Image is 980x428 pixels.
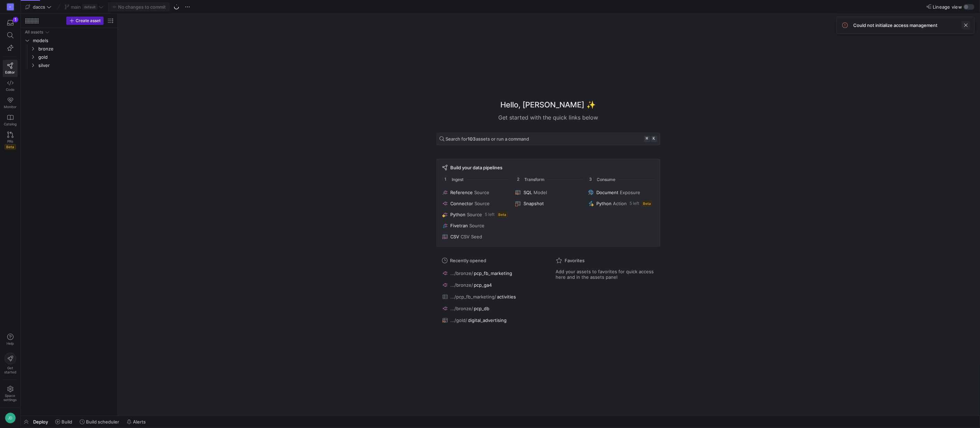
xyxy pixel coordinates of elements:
span: Lineage view [933,4,962,10]
span: Beta [4,144,16,150]
button: ConnectorSource [441,199,510,208]
span: .../bronze/ [451,270,473,276]
span: Beta [642,201,652,206]
button: JD [3,411,18,425]
a: D [3,1,18,13]
button: ReferenceSource [441,188,510,197]
a: Editor [3,60,18,77]
div: Press SPACE to select this row. [23,28,115,36]
button: Build scheduler [77,416,122,428]
span: 5 left [485,212,495,217]
span: Source [475,201,490,206]
span: Source [470,223,485,228]
a: Spacesettings [3,383,18,405]
div: Get started with the quick links below [436,113,660,122]
button: .../bronze/pcp_ga4 [441,280,542,289]
button: PythonSource5 leftBeta [441,210,510,219]
span: Document [596,190,618,195]
button: SQLModel [514,188,583,197]
span: Code [6,87,15,92]
span: Favorites [565,258,585,263]
span: Exposure [620,190,640,195]
div: 1 [13,17,18,22]
span: .../bronze/ [451,306,473,311]
a: Catalog [3,112,18,129]
span: .../pcp_fb_marketing/ [451,294,497,299]
span: Search for assets or run a command [446,136,529,142]
a: Monitor [3,94,18,112]
button: Help [3,331,18,349]
div: Press SPACE to select this row. [23,45,115,53]
button: .../pcp_fb_marketing/activities [441,292,542,301]
span: activities [497,294,516,299]
span: Catalog [4,122,17,126]
button: Build [52,416,75,428]
span: Action [613,201,627,206]
span: Editor [6,70,15,74]
span: Python [596,201,612,206]
a: PRsBeta [3,129,18,152]
span: Connector [451,201,473,206]
button: Alerts [124,416,149,428]
span: pcp_fb_marketing [474,270,512,276]
span: Get started [4,366,16,374]
span: Recently opened [450,258,487,263]
span: pcp_db [474,306,490,311]
span: Reference [451,190,473,195]
span: Build your data pipelines [451,165,503,170]
span: daccs [33,4,45,10]
span: .../gold/ [451,317,468,323]
span: Create asset [76,18,100,23]
button: DocumentExposure [587,188,655,197]
a: Code [3,77,18,94]
button: FivetranSource [441,221,510,230]
span: CSV Seed [461,234,482,239]
span: Help [6,341,15,345]
strong: 103 [468,136,476,142]
span: models [33,37,114,45]
span: pcp_ga4 [474,282,492,288]
span: Source [467,212,482,217]
button: Create asset [66,17,104,25]
span: gold [38,53,114,61]
button: 1 [3,17,18,29]
button: .../bronze/pcp_fb_marketing [441,269,542,278]
span: Build scheduler [86,419,119,425]
h1: Hello, [PERSON_NAME] ✨ [501,99,596,111]
button: .../gold/digital_advertising [441,316,542,325]
span: Beta [498,212,508,217]
div: Press SPACE to select this row. [23,61,115,69]
button: CSVCSV Seed [441,232,510,241]
span: bronze [38,45,114,53]
span: Could not initialize access management [853,22,938,28]
div: All assets [25,30,43,35]
span: Model [534,190,547,195]
div: Press SPACE to select this row. [23,36,115,45]
span: Deploy [33,419,48,425]
button: daccs [23,2,53,11]
div: D [7,3,14,10]
span: digital_advertising [468,317,507,323]
span: Monitor [4,105,17,109]
span: CSV [451,234,460,239]
div: Press SPACE to select this row. [23,53,115,61]
div: JD [5,412,16,424]
span: SQL [523,190,532,195]
span: 5 left [630,201,639,206]
span: Space settings [4,393,17,402]
button: Getstarted [3,350,18,377]
span: Snapshot [523,201,544,206]
button: Snapshot [514,199,583,208]
span: Add your assets to favorites for quick access here and in the assets panel [556,269,655,280]
span: Python [451,212,466,217]
span: Fivetran [451,223,468,228]
button: .../bronze/pcp_db [441,304,542,313]
kbd: k [651,136,657,142]
button: Search for103assets or run a command⌘k [436,133,660,145]
span: Source [474,190,490,195]
button: PythonAction5 leftBeta [587,199,655,208]
kbd: ⌘ [644,136,650,142]
span: Alerts [133,419,146,425]
span: PRs [7,139,13,143]
span: silver [38,61,114,69]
